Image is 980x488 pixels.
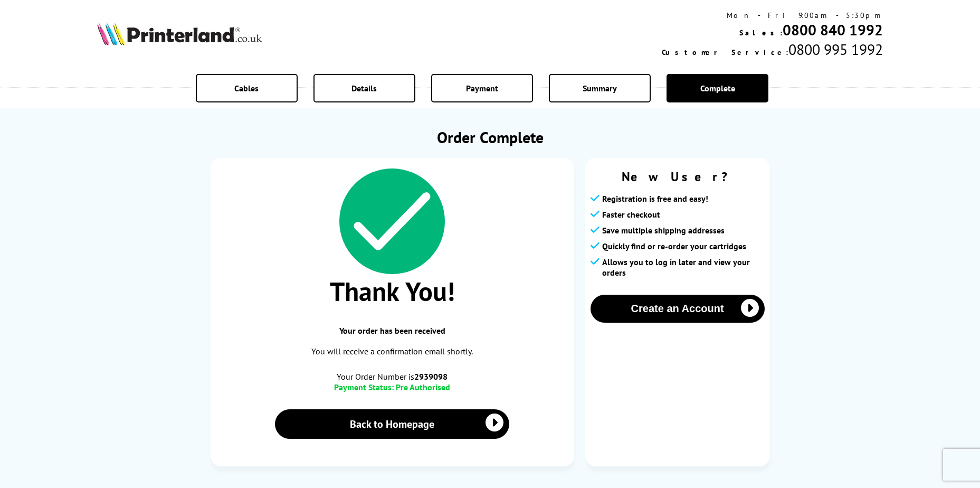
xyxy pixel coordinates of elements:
span: Sales: [739,28,783,37]
span: Faster checkout [602,209,660,220]
span: Complete [700,83,735,93]
span: Payment Status: [334,382,394,392]
span: Your order has been received [221,325,564,336]
span: Pre Authorised [396,382,450,392]
img: Printerland Logo [97,22,262,45]
a: 0800 840 1992 [783,20,883,40]
span: New User? [591,168,765,185]
button: Create an Account [591,295,765,323]
span: Details [351,83,377,93]
p: You will receive a confirmation email shortly. [221,344,564,359]
span: 0800 995 1992 [788,40,883,59]
span: Registration is free and easy! [602,193,708,204]
span: Thank You! [221,274,564,308]
span: Quickly find or re-order your cartridges [602,241,746,251]
span: Customer Service: [662,48,788,57]
span: Your Order Number is [221,371,564,382]
b: 2939098 [414,371,448,382]
span: Cables [234,83,259,93]
h1: Order Complete [211,127,770,147]
div: Mon - Fri 9:00am - 5:30pm [662,11,883,20]
span: Payment [466,83,498,93]
span: Allows you to log in later and view your orders [602,257,765,278]
span: Summary [583,83,617,93]
span: Save multiple shipping addresses [602,225,725,236]
a: Back to Homepage [275,409,510,439]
